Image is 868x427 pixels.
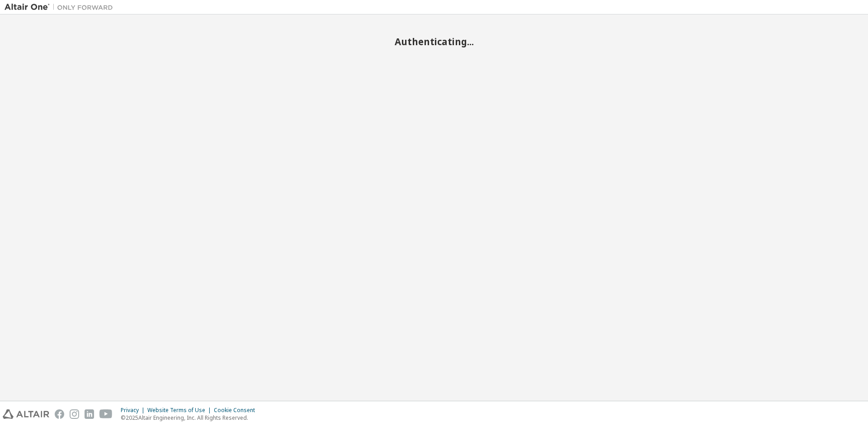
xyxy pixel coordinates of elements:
[121,407,147,414] div: Privacy
[55,409,64,419] img: facebook.svg
[3,409,49,419] img: altair_logo.svg
[147,407,214,414] div: Website Terms of Use
[85,409,94,419] img: linkedin.svg
[121,414,260,422] p: © 2025 Altair Engineering, Inc. All Rights Reserved.
[5,36,863,47] h2: Authenticating...
[70,409,79,419] img: instagram.svg
[5,3,118,12] img: Altair One
[99,409,113,419] img: youtube.svg
[214,407,260,414] div: Cookie Consent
